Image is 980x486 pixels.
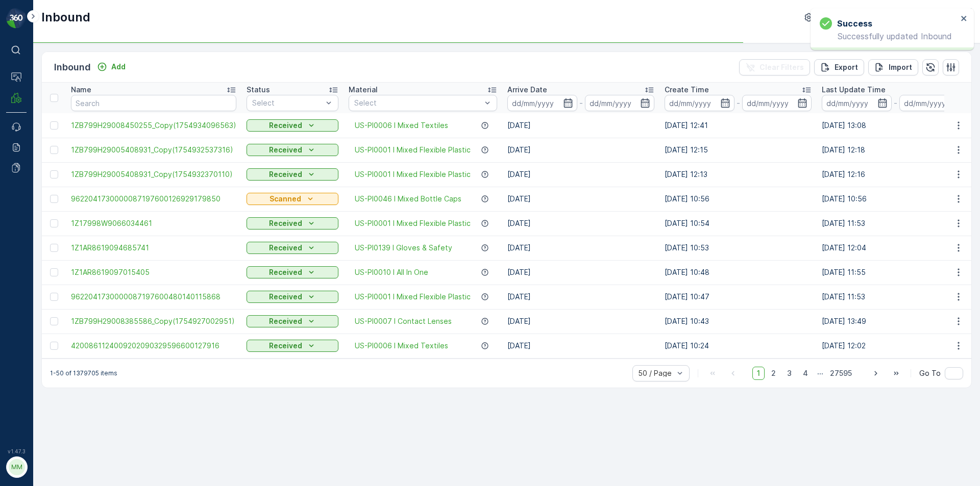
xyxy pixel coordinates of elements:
[814,59,864,75] button: Export
[63,218,174,226] span: US-PI0046 I Mixed Bottle Caps
[507,85,547,95] p: Arrive Date
[759,62,804,72] p: Clear Filters
[50,219,58,227] div: Toggle Row Selected
[247,217,338,229] button: Received
[659,211,817,236] td: [DATE] 10:54
[54,184,78,193] span: [DATE]
[247,340,338,352] button: Received
[247,291,338,303] button: Received
[817,187,974,211] td: [DATE] 10:56
[247,266,338,278] button: Received
[502,260,659,285] td: [DATE]
[817,334,974,358] td: [DATE] 12:02
[6,8,27,29] img: logo
[252,98,323,108] p: Select
[817,162,974,187] td: [DATE] 12:16
[269,169,302,180] p: Received
[659,187,817,211] td: [DATE] 10:56
[585,95,655,111] input: dd/mm/yyyy
[825,367,856,380] span: 27595
[71,341,236,351] a: 4200861124009202090329596600127916
[919,368,941,378] span: Go To
[111,62,126,72] p: Add
[32,462,68,472] p: MRF.US08
[23,46,34,54] p: ⌘B
[817,260,974,285] td: [DATE] 11:55
[354,98,481,108] p: Select
[71,316,236,326] a: 1ZB799H29008385586_Copy(1754927002951)
[822,95,892,111] input: dd/mm/yyyy
[50,121,58,130] div: Toggle Row Selected
[58,201,75,210] span: 0 lbs
[742,95,812,111] input: dd/mm/yyyy
[659,113,817,138] td: [DATE] 12:41
[57,235,74,243] span: 0 lbs
[71,145,236,155] span: 1ZB799H29005408931_Copy(1754932537316)
[502,113,659,138] td: [DATE]
[50,369,117,377] p: 1-50 of 1379705 items
[868,59,918,75] button: Import
[50,342,58,350] div: Toggle Row Selected
[355,218,471,228] a: US-PI0001 I Mixed Flexible Plastic
[502,211,659,236] td: [DATE]
[579,97,583,109] p: -
[817,236,974,260] td: [DATE] 12:04
[665,95,734,111] input: dd/mm/yyyy
[767,367,780,380] span: 2
[442,9,536,21] p: 1Z1AR8610399494003
[355,341,448,351] a: US-PI0006 I Mixed Textiles
[355,194,461,204] a: US-PI0046 I Mixed Bottle Caps
[961,14,968,24] button: close
[6,456,27,478] button: MM
[50,146,58,154] div: Toggle Row Selected
[9,218,63,226] span: Material Type :
[71,194,236,204] span: 9622041730000087197600126929179850
[665,85,709,95] p: Create Time
[355,145,471,155] a: US-PI0001 I Mixed Flexible Plastic
[9,251,57,260] span: Last Weight :
[71,120,236,131] a: 1ZB799H29008450255_Copy(1754934096563)
[71,218,236,228] a: 1Z17998W9066034461
[71,169,236,180] a: 1ZB799H29005408931_Copy(1754932370110)
[269,120,302,131] p: Received
[659,236,817,260] td: [DATE] 10:53
[247,242,338,254] button: Received
[659,138,817,162] td: [DATE] 12:15
[889,62,912,72] p: Import
[247,144,338,156] button: Received
[659,334,817,358] td: [DATE] 10:24
[837,17,872,30] h3: Success
[9,167,34,176] span: Name :
[502,138,659,162] td: [DATE]
[50,244,58,252] div: Toggle Row Selected
[355,316,452,326] span: US-PI0007 I Contact Lenses
[71,292,236,302] span: 9622041730000087197600480140115868
[355,292,471,302] a: US-PI0001 I Mixed Flexible Plastic
[54,60,91,74] p: Inbound
[817,113,974,138] td: [DATE] 13:08
[739,59,810,75] button: Clear Filters
[502,309,659,334] td: [DATE]
[50,195,58,203] div: Toggle Row Selected
[659,309,817,334] td: [DATE] 10:43
[247,193,338,205] button: Scanned
[41,9,90,25] p: Inbound
[269,243,302,253] p: Received
[355,169,471,180] a: US-PI0001 I Mixed Flexible Plastic
[355,243,452,253] a: US-PI0139 I Gloves & Safety
[247,85,270,95] p: Status
[50,170,58,178] div: Toggle Row Selected
[502,285,659,309] td: [DATE]
[737,97,740,109] p: -
[355,267,428,277] span: US-PI0010 I All In One
[502,187,659,211] td: [DATE]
